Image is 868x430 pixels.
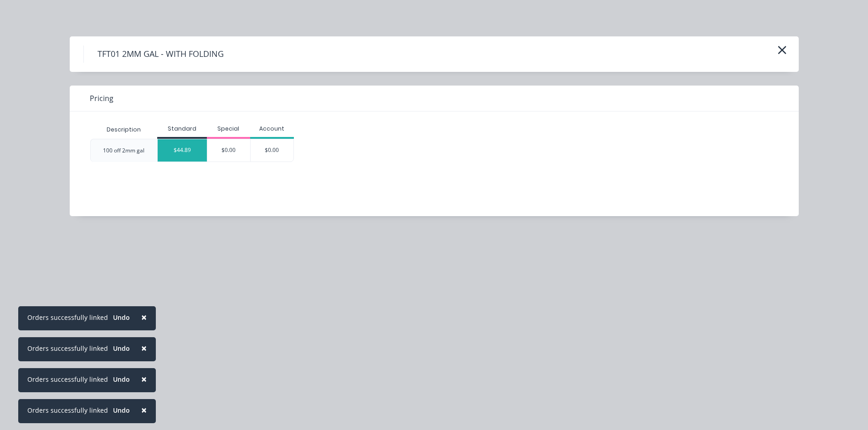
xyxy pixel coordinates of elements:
[27,405,108,415] div: Orders successfully linked
[108,373,135,386] button: Undo
[251,139,293,162] div: $0.00
[141,373,147,385] span: ×
[27,374,108,384] div: Orders successfully linked
[132,399,156,421] button: Close
[108,404,135,417] button: Undo
[83,46,237,63] h4: TFT01 2MM GAL - WITH FOLDING
[132,337,156,359] button: Close
[132,368,156,390] button: Close
[132,306,156,328] button: Close
[27,313,108,322] div: Orders successfully linked
[141,311,147,324] span: ×
[27,344,108,353] div: Orders successfully linked
[157,125,207,133] div: Standard
[108,342,135,355] button: Undo
[250,125,294,133] div: Account
[207,139,251,162] div: $0.00
[99,118,148,141] div: Description
[141,342,147,354] span: ×
[207,125,251,133] div: Special
[108,311,135,324] button: Undo
[158,139,207,162] div: $44.89
[90,93,113,104] span: Pricing
[103,147,144,155] div: 100 off 2mm gal
[141,404,147,416] span: ×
